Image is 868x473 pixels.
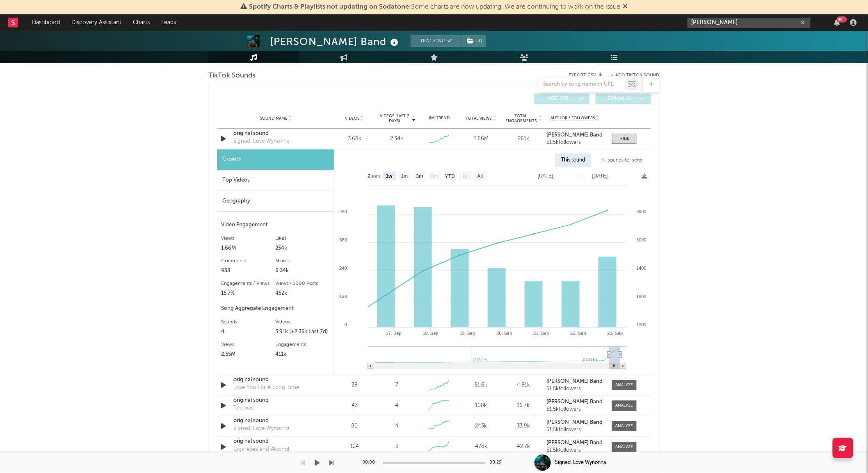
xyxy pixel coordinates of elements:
button: Tracking [411,35,462,47]
a: original sound [233,130,319,138]
span: Videos [345,116,359,121]
div: Sounds [221,317,276,327]
button: + Add TikTok Sound [603,73,660,78]
span: Total Engagements [505,114,538,123]
div: 261k [505,135,543,143]
a: [PERSON_NAME] Band [547,132,604,138]
div: 2.55M [221,350,276,359]
text: 2400 [637,266,646,271]
div: 3.68k [336,135,374,143]
div: 4 [395,402,398,410]
span: Spotify Charts & Playlists not updating on Sodatone [249,4,409,10]
span: Dismiss [623,4,628,10]
strong: [PERSON_NAME] Band [547,420,603,425]
button: UGC(19) [534,93,589,104]
div: Shares [276,256,330,266]
div: 4 [395,422,398,430]
text: → [579,173,584,179]
text: 1w [386,173,393,179]
a: [PERSON_NAME] Band [547,379,604,384]
div: 478k [462,443,500,451]
button: Export CSV [569,73,603,78]
text: 1y [462,173,468,179]
span: Author / Followers [550,116,595,121]
div: 1.66M [462,135,500,143]
button: + Add TikTok Sound [611,73,660,78]
text: 22. Sep [571,331,586,336]
div: 1.66M [221,243,276,253]
strong: [PERSON_NAME] Band [547,440,603,446]
a: original sound [233,437,319,446]
span: UGC ( 19 ) [539,96,577,101]
div: 4.81k [505,381,543,389]
div: Likes [276,234,330,243]
text: Zoom [368,173,380,179]
div: 51.5k followers [547,140,604,146]
div: Engagements / Views [221,279,276,289]
div: original sound [233,417,319,425]
text: 21. Sep [534,331,549,336]
strong: [PERSON_NAME] Band [547,399,603,405]
span: Sound Name [260,116,288,121]
div: 2.34k [390,135,403,143]
a: Charts [127,14,155,31]
button: Official(0) [596,93,651,104]
strong: [PERSON_NAME] Band [547,379,603,384]
a: original sound [233,396,319,405]
text: 23. Sep [608,331,623,336]
div: 00:29 [489,458,506,468]
div: 16.7k [505,402,543,410]
a: Discovery Assistant [66,14,127,31]
span: Total Views [466,116,492,121]
span: Videos (last 7 days) [378,114,411,123]
div: Signed, Love Wynonna [233,425,290,433]
div: 4 [221,327,276,337]
div: 3.91k (+2.35k Last 7d) [276,327,330,337]
div: Comments [221,256,276,266]
div: [PERSON_NAME] Band [270,35,400,48]
div: Cigarettes and Alcohol [233,446,289,454]
div: Engagements [276,340,330,350]
text: 3600 [637,209,646,214]
div: 33.9k [505,422,543,430]
a: original sound [233,376,319,384]
text: 1800 [637,294,646,299]
div: 15.7% [221,289,276,298]
div: 6M Trend [420,115,458,121]
a: Dashboard [26,14,66,31]
div: Video Engagement [221,220,330,230]
text: 0 [345,322,347,327]
div: 411k [276,350,330,359]
div: Signed, Love Wynonna [233,137,290,146]
div: Song Aggregate Engagement [221,304,330,314]
text: [DATE] [538,173,553,179]
text: All [477,173,483,179]
text: 19. Sep [460,331,475,336]
div: Views [221,234,276,243]
text: 1200 [637,322,646,327]
div: 108k [462,402,500,410]
span: Official ( 0 ) [601,96,639,101]
div: 51.5k followers [547,448,604,453]
div: 254k [276,243,330,253]
div: Signed, Love Wynonna [555,459,606,466]
text: 6m [432,173,439,179]
div: Tecovas [233,404,254,412]
span: : Some charts are now updating. We are continuing to work on the issue [249,4,620,10]
span: ( 3 ) [462,35,487,47]
div: All sounds for song [595,153,649,167]
div: 38 [336,381,374,389]
div: Growth [217,149,334,170]
span: TikTok Sounds [208,71,256,81]
div: Love You For A Long Time [233,384,299,392]
div: 42.7k [505,443,543,451]
text: [DATE] [592,173,608,179]
div: Geography [217,191,334,212]
text: 20. Sep [497,331,512,336]
div: 3 [395,443,398,451]
text: 17. Sep [386,331,402,336]
a: [PERSON_NAME] Band [547,399,604,405]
